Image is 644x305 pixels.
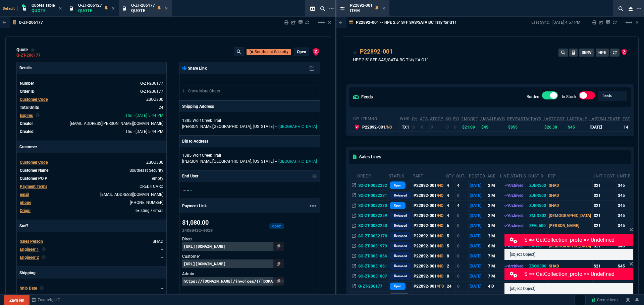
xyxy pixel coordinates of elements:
td: $21.09 [461,123,480,131]
abbr: Avg Sale from SO invoices for 2 months [480,117,505,121]
span: Number [20,81,34,86]
abbr: Total units on open Sales Orders [445,117,451,121]
td: SO-ZT-0032259 [357,211,388,221]
td: $45 [616,190,642,201]
td: 7 M [487,261,500,271]
p: [URL][DOMAIN_NAME] [182,259,284,268]
td: 6 M [487,241,500,251]
td: ZJER500 [528,201,547,211]
nx-icon: Open In Opposite Panel [352,264,356,269]
td: P22892-001 [412,261,445,271]
tr: undefined [19,104,164,111]
td: 0 [456,241,469,251]
th: Status [388,171,412,180]
p: Last Sync: [531,20,552,25]
td: $45 [616,211,642,221]
p: 1385 Wolf Creek Trail [182,118,317,124]
tr: 3302394600 [19,199,164,206]
td: 0 [412,123,420,131]
td: 8 [446,251,456,261]
p: Direct [182,236,284,242]
td: P22892-001 [412,180,445,190]
a: SHAD [153,239,163,244]
td: 0 [445,123,453,131]
span: Customer Code [20,97,48,102]
td: ZJER500 [528,190,547,201]
span: /NO [437,203,443,208]
span: P22892-001 [350,3,373,8]
td: 0 [456,221,469,231]
th: Unit Price [616,171,642,180]
a: ZSOU300 [146,97,163,102]
span: [GEOGRAPHIC_DATA] [278,124,317,129]
tr: undefined [19,128,164,135]
abbr: Outstanding (To Ship) [456,174,467,178]
td: P22892-001 [412,231,445,241]
td: 0 [456,231,469,241]
span: /NO [437,213,443,218]
p: Open [394,203,401,208]
button: HPE [596,49,609,57]
p: Released [394,233,407,239]
tr: undefined [19,207,164,214]
p: Customer [17,141,166,153]
span: Q-ZT-206177 [131,3,155,8]
a: Origin [20,208,31,213]
span: ZSOU300 [146,160,163,165]
nx-icon: Back to Table [339,20,343,25]
a: msbcCompanyName [30,297,62,303]
th: age [487,171,500,180]
td: [DATE] [469,221,487,231]
nx-icon: Clear selected rep [42,246,46,252]
td: P22892-001 [412,190,445,201]
span: -- [190,188,192,193]
span: /NO [437,234,443,238]
span: Customer Name [20,168,48,173]
td: 2 M [487,211,500,221]
div: Archived [501,182,527,188]
p: S => getCollection_proto => undefined [524,236,632,244]
th: Order [357,171,388,180]
p: Details [17,62,166,74]
td: SO-ZT-0032178 [357,231,388,241]
label: Burden [527,94,539,99]
span: existing / email [136,208,163,213]
p: Released [394,263,407,269]
div: In-Stock [579,91,595,102]
td: $45 [616,201,642,211]
th: Unit Cost [592,171,616,180]
nx-icon: Open In Opposite Panel [352,223,356,228]
span: phone [20,200,31,205]
nx-icon: Open New Tab [329,5,334,12]
a: FEDEX [151,294,163,299]
abbr: The date of the last SO Inv price. No time limit. (ignore zeros) [589,117,620,121]
span: Expires [20,113,33,118]
p: 14D8B432-0016 [182,227,213,233]
td: $45 [480,123,507,131]
td: $45 [567,123,589,131]
td: 2 M [487,180,500,190]
div: Q-ZT-206177 [16,55,41,56]
td: [PERSON_NAME] [548,221,592,231]
nx-icon: Open New Tab [637,5,641,12]
div: $21 [594,203,615,209]
nx-icon: Open In Opposite Panel [352,234,356,238]
p: Customer [182,253,284,259]
tr: undefined [19,246,164,253]
span: 24 [159,105,163,110]
div: $21 [594,213,615,219]
td: 5 [446,231,456,241]
abbr: Total units on open Purchase Orders [453,117,459,121]
a: empty [152,176,163,181]
td: 4 [446,180,456,190]
td: $45 [616,180,642,190]
nx-icon: Search [616,5,626,13]
span: 2025-09-25T17:44:39.686Z [125,113,163,118]
td: $45 [616,221,642,231]
td: 2 [446,261,456,271]
div: $21 [594,223,615,229]
p: Payment Link [182,203,207,209]
span: Created [20,129,34,134]
nx-icon: Open In Opposite Panel [352,244,356,248]
button: SERV [579,49,594,57]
